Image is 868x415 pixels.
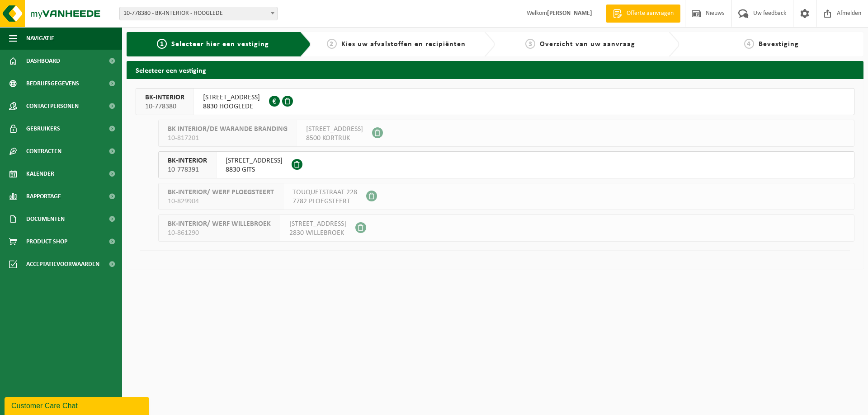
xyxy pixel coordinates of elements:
[292,188,357,197] span: TOUQUETSTRAAT 228
[26,117,60,140] span: Gebruikers
[26,50,60,72] span: Dashboard
[168,197,274,206] span: 10-829904
[136,88,854,115] button: BK-INTERIOR 10-778380 [STREET_ADDRESS]8830 HOOGLEDE
[606,5,680,23] a: Offerte aanvragen
[158,151,854,178] button: BK-INTERIOR 10-778391 [STREET_ADDRESS]8830 GITS
[168,219,271,228] span: BK-INTERIOR/ WERF WILLEBROEK
[624,9,676,18] span: Offerte aanvragen
[26,72,79,95] span: Bedrijfsgegevens
[327,39,337,49] span: 2
[120,7,277,20] span: 10-778380 - BK-INTERIOR - HOOGLEDE
[289,228,346,238] span: 2830 WILLEBROEK
[306,134,363,143] span: 8500 KORTRIJK
[168,228,271,238] span: 10-861290
[744,39,754,49] span: 4
[119,7,278,20] span: 10-778380 - BK-INTERIOR - HOOGLEDE
[203,93,260,102] span: [STREET_ADDRESS]
[171,41,269,48] span: Selecteer hier een vestiging
[26,95,79,117] span: Contactpersonen
[289,219,346,228] span: [STREET_ADDRESS]
[168,165,207,174] span: 10-778391
[759,41,799,48] span: Bevestiging
[168,156,207,165] span: BK-INTERIOR
[26,163,54,185] span: Kalender
[26,208,65,230] span: Documenten
[525,39,535,49] span: 3
[26,230,67,253] span: Product Shop
[203,102,260,111] span: 8830 HOOGLEDE
[26,185,61,208] span: Rapportage
[306,125,363,134] span: [STREET_ADDRESS]
[341,41,466,48] span: Kies uw afvalstoffen en recipiënten
[168,125,288,134] span: BK INTERIOR/DE WARANDE BRANDING
[540,41,635,48] span: Overzicht van uw aanvraag
[127,61,863,79] h2: Selecteer een vestiging
[226,165,283,174] span: 8830 GITS
[547,10,592,17] strong: [PERSON_NAME]
[5,395,151,415] iframe: chat widget
[145,93,184,102] span: BK-INTERIOR
[145,102,184,111] span: 10-778380
[157,39,167,49] span: 1
[168,188,274,197] span: BK-INTERIOR/ WERF PLOEGSTEERT
[26,27,54,50] span: Navigatie
[26,140,61,163] span: Contracten
[292,197,357,206] span: 7782 PLOEGSTEERT
[26,253,99,275] span: Acceptatievoorwaarden
[226,156,283,165] span: [STREET_ADDRESS]
[168,134,288,143] span: 10-817201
